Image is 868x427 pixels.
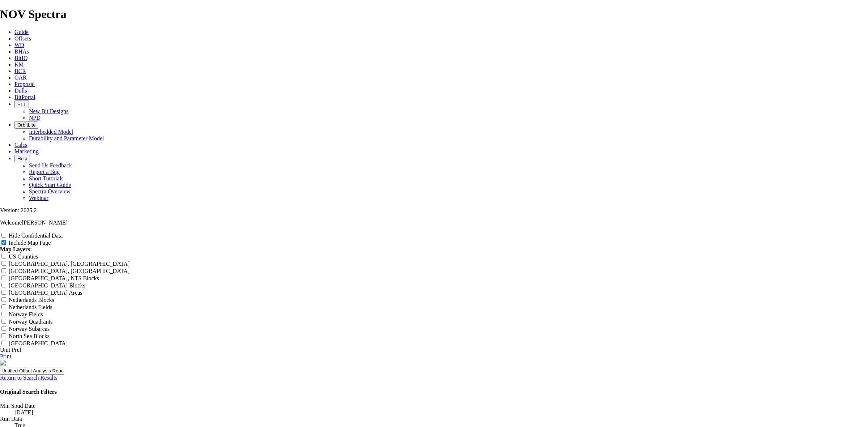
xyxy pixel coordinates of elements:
[29,195,48,201] a: Webinar
[14,142,27,148] a: Calcs
[9,240,51,246] label: Include Map Page
[9,261,129,267] label: [GEOGRAPHIC_DATA], [GEOGRAPHIC_DATA]
[14,68,26,74] a: BCR
[14,81,35,87] a: Proposal
[29,108,68,114] a: New Bit Designs
[29,129,73,135] a: Interbedded Model
[9,304,52,310] label: Netherlands Fields
[14,74,27,81] a: OAR
[9,282,85,289] label: [GEOGRAPHIC_DATA] Blocks
[9,232,63,239] label: Hide Confidential Data
[14,94,35,100] a: BitPortal
[29,115,41,121] a: NPD
[14,121,38,129] button: OrbitLite
[9,297,54,303] label: Netherlands Blocks
[9,340,68,346] label: [GEOGRAPHIC_DATA]
[9,275,99,281] label: [GEOGRAPHIC_DATA], NTS Blocks
[9,311,43,317] label: Norway Fields
[9,290,82,296] label: [GEOGRAPHIC_DATA] Areas
[14,35,31,42] a: Offsets
[17,102,26,107] span: FTT
[29,175,64,182] a: Short Tutorials
[22,219,68,226] span: [PERSON_NAME]
[9,268,129,274] label: [GEOGRAPHIC_DATA], [GEOGRAPHIC_DATA]
[14,101,29,108] button: FTT
[29,169,60,175] a: Report a Bug
[29,162,72,168] a: Send Us Feedback
[14,55,27,61] a: BitIQ
[9,333,50,339] label: North Sea Blocks
[17,156,27,161] span: Help
[14,48,29,55] a: BHAs
[9,326,50,332] label: Norway Subareas
[17,122,35,128] span: OrbitLite
[14,29,29,35] a: Guide
[14,155,30,162] button: Help
[29,182,71,188] a: Quick Start Guide
[29,188,71,195] a: Spectra Overview
[14,87,27,94] a: Dulls
[14,42,24,48] a: WD
[14,148,39,154] a: Marketing
[14,409,868,416] dd: [DATE]
[14,61,24,68] a: KM
[9,253,38,260] label: US Counties
[29,135,104,141] a: Durability and Parameter Model
[9,319,52,325] label: Norway Quadrants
